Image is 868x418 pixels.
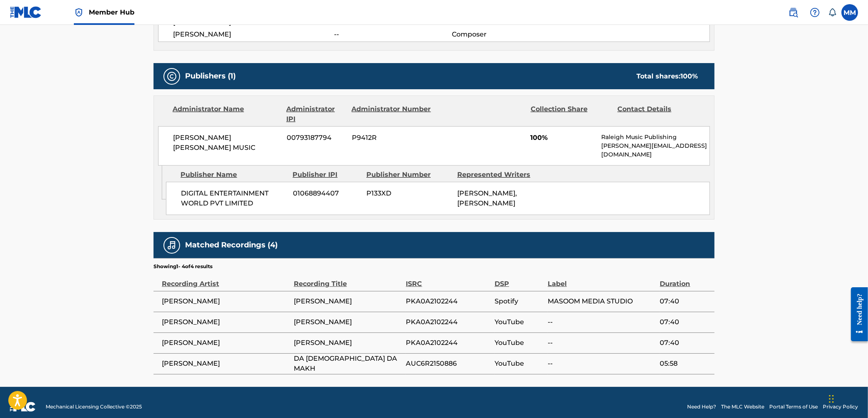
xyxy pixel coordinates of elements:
[548,317,656,327] span: --
[180,170,286,180] div: Publisher Name
[660,359,710,369] span: 05:58
[294,338,402,348] span: [PERSON_NAME]
[294,317,402,327] span: [PERSON_NAME]
[167,71,177,81] img: Publishers
[457,189,517,207] span: [PERSON_NAME], [PERSON_NAME]
[548,296,656,306] span: MASOOM MEDIA STUDIO
[406,359,490,369] span: AUC6R2150886
[293,188,360,198] span: 01068894407
[660,317,710,327] span: 07:40
[769,403,818,411] a: Portal Terms of Use
[286,104,345,124] div: Administrator IPI
[601,142,710,159] p: [PERSON_NAME][EMAIL_ADDRESS][DOMAIN_NAME]
[293,170,360,180] div: Publisher IPI
[334,29,452,39] span: --
[841,4,858,21] div: User Menu
[548,338,656,348] span: --
[10,402,36,412] img: logo
[162,338,290,348] span: [PERSON_NAME]
[601,133,710,142] p: Raleigh Music Publishing
[660,338,710,348] span: 07:40
[495,270,544,289] div: DSP
[785,4,802,21] a: Public Search
[548,270,656,289] div: Label
[495,317,544,327] span: YouTube
[406,270,490,289] div: ISRC
[810,7,820,17] img: help
[807,4,823,21] div: Help
[845,281,868,347] iframe: Resource Center
[495,359,544,369] span: YouTube
[10,6,42,18] img: MLC Logo
[154,263,212,270] p: Showing 1 - 4 of 4 results
[366,170,451,180] div: Publisher Number
[173,104,280,124] div: Administrator Name
[660,270,710,289] div: Duration
[162,270,290,289] div: Recording Artist
[823,403,858,411] a: Privacy Policy
[406,317,490,327] span: PKA0A2102244
[287,133,346,143] span: 00793187794
[167,240,177,250] img: Matched Recordings
[294,270,402,289] div: Recording Title
[89,7,134,17] span: Member Hub
[687,403,716,411] a: Need Help?
[827,378,868,418] iframe: Chat Widget
[173,29,334,39] span: [PERSON_NAME]
[74,7,84,17] img: Top Rightsholder
[788,7,798,17] img: search
[721,403,764,411] a: The MLC Website
[495,338,544,348] span: YouTube
[680,72,698,80] span: 100 %
[531,133,595,143] span: 100%
[406,338,490,348] span: PKA0A2102244
[46,403,142,411] span: Mechanical Licensing Collective © 2025
[660,296,710,306] span: 07:40
[294,354,402,374] span: DA [DEMOGRAPHIC_DATA] DA MAKH
[162,296,290,306] span: [PERSON_NAME]
[452,29,559,39] span: Composer
[173,133,280,153] span: [PERSON_NAME] [PERSON_NAME] MUSIC
[548,359,656,369] span: --
[828,8,836,17] div: Notifications
[185,71,236,81] h5: Publishers (1)
[185,240,278,250] h5: Matched Recordings (4)
[294,296,402,306] span: [PERSON_NAME]
[636,71,698,81] div: Total shares:
[457,170,542,180] div: Represented Writers
[829,386,834,411] div: Drag
[617,104,698,124] div: Contact Details
[352,133,432,143] span: P9412R
[162,359,290,369] span: [PERSON_NAME]
[162,317,290,327] span: [PERSON_NAME]
[531,104,611,124] div: Collection Share
[406,296,490,306] span: PKA0A2102244
[495,296,544,306] span: Spotify
[181,188,287,208] span: DIGITAL ENTERTAINMENT WORLD PVT LIMITED
[351,104,432,124] div: Administrator Number
[366,188,451,198] span: P133XD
